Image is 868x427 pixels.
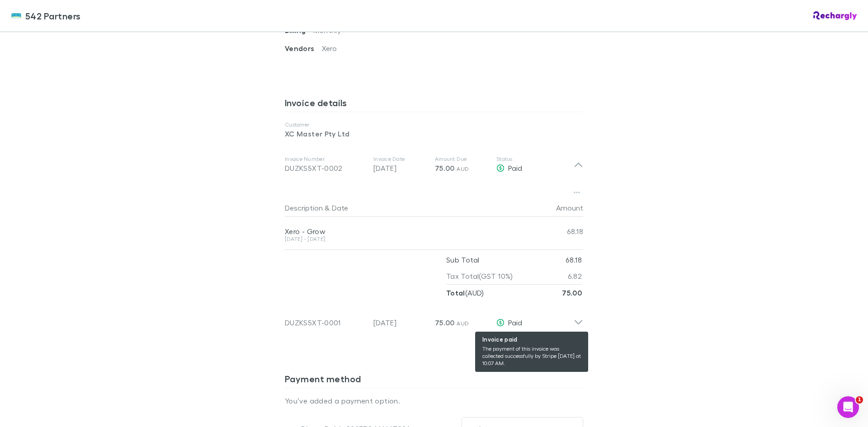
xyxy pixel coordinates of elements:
p: Status [496,155,574,163]
div: & [285,199,525,217]
p: [DATE] [373,317,428,328]
p: ( AUD ) [446,285,484,301]
span: AUD [457,320,469,327]
span: Paid [508,318,522,327]
span: Paid [508,164,522,172]
p: You’ve added a payment option. [285,395,583,406]
p: Tax Total (GST 10%) [446,268,513,284]
strong: Total [446,288,465,297]
span: 75.00 [435,318,455,327]
img: Rechargly Logo [813,11,857,20]
p: [DATE] [373,163,428,174]
div: Invoice NumberDUZKS5XT-0002Invoice Date[DATE]Amount Due75.00 AUDStatusPaid [278,146,590,183]
span: 542 Partners [25,9,81,23]
div: 68.18 [529,217,583,246]
h3: Invoice details [285,97,583,112]
span: 1 [856,396,863,404]
p: Invoice Date [373,155,428,163]
h3: Payment method [285,373,583,388]
div: Xero - Grow [285,227,529,236]
span: 75.00 [435,164,455,173]
p: Customer [285,121,583,128]
div: DUZKS5XT-0002 [285,163,366,174]
div: [DATE] - [DATE] [285,236,529,242]
p: 68.18 [566,252,582,268]
div: DUZKS5XT-0001 [285,317,366,328]
button: Description [285,199,323,217]
iframe: Intercom live chat [837,396,859,418]
span: AUD [457,165,469,172]
p: Sub Total [446,252,479,268]
div: DUZKS5XT-0001[DATE]75.00 AUD [278,301,590,337]
p: XC Master Pty Ltd [285,128,583,139]
img: 542 Partners's Logo [11,10,22,21]
p: Amount Due [435,155,489,163]
button: Date [332,199,348,217]
p: 6.82 [568,268,582,284]
strong: 75.00 [562,288,582,297]
span: Vendors [285,44,322,53]
span: Xero [322,44,337,52]
p: Invoice Number [285,155,366,163]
